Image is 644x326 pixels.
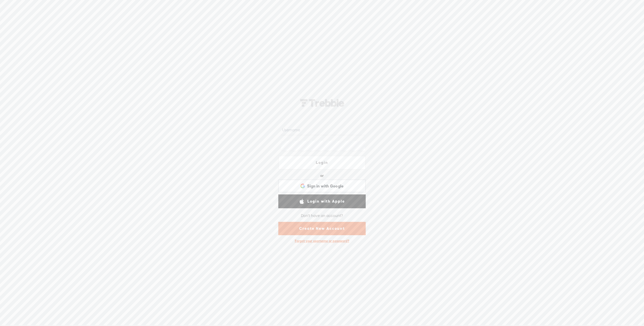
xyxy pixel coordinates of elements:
input: Username [281,125,365,135]
div: or [320,172,324,180]
span: Sign in with Google [307,183,344,189]
div: Sign in with Google [278,180,366,192]
div: Don't have an account? [301,210,343,221]
a: Login with Apple [278,194,366,208]
a: Create New Account [278,222,366,235]
div: Forgot your username or password? [292,236,352,246]
a: Login [278,156,366,170]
